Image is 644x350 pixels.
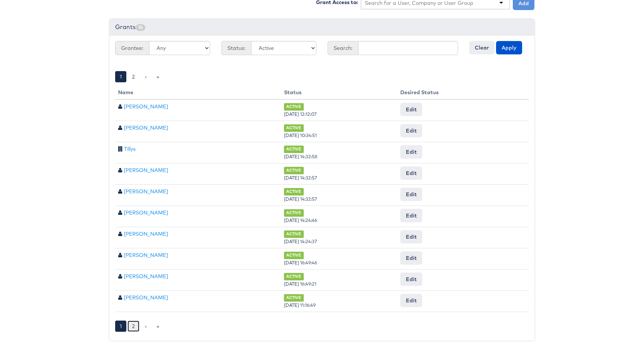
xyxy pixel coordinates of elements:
button: Edit [400,251,422,265]
span: User [118,252,122,258]
a: [PERSON_NAME] [124,103,168,110]
span: 15 [136,24,145,31]
span: User [118,295,122,300]
span: User [118,104,122,109]
span: [DATE] 12:12:07 [284,111,317,117]
button: Edit [400,209,422,222]
a: › [141,321,151,332]
span: [DATE] 14:24:37 [284,239,317,244]
a: › [141,71,151,82]
span: ACTIVE [284,188,304,195]
a: [PERSON_NAME] [124,252,168,258]
span: [DATE] 14:32:58 [284,154,317,159]
button: Clear [469,41,495,54]
a: [PERSON_NAME] [124,167,168,174]
span: User [118,210,122,215]
span: Search: [328,41,358,55]
a: 2 [127,71,139,82]
span: User [118,189,122,194]
button: Edit [400,145,422,159]
span: [DATE] 14:24:46 [284,217,317,223]
a: [PERSON_NAME] [124,124,168,131]
span: [DATE] 14:32:57 [284,175,317,181]
a: [PERSON_NAME] [124,230,168,237]
button: Edit [400,273,422,286]
a: 1 [115,321,126,332]
div: Grants [110,19,534,35]
th: Name [115,86,281,99]
button: Edit [400,188,422,201]
span: [DATE] 16:49:21 [284,281,316,287]
span: ACTIVE [284,103,304,110]
span: User [118,125,122,130]
span: Status: [221,41,251,55]
th: Status [281,86,397,99]
a: [PERSON_NAME] [124,188,168,195]
button: Edit [400,166,422,180]
span: User [118,274,122,279]
a: [PERSON_NAME] [124,294,168,301]
a: Tillys [124,146,136,152]
span: [DATE] 14:32:57 [284,196,317,202]
th: Desired Status [397,86,529,99]
span: ACTIVE [284,273,304,280]
span: [DATE] 10:34:51 [284,133,317,138]
a: [PERSON_NAME] [124,209,168,216]
button: Edit [400,230,422,244]
button: Edit [400,294,422,307]
span: Company [118,146,123,152]
button: Apply [496,41,522,54]
span: ACTIVE [284,230,304,238]
button: Edit [400,124,422,137]
span: ACTIVE [284,124,304,131]
a: 1 [115,71,126,82]
button: Edit [400,103,422,116]
span: [DATE] 16:49:46 [284,260,317,265]
span: [DATE] 11:16:49 [284,302,316,308]
span: ACTIVE [284,252,304,259]
span: ACTIVE [284,209,304,216]
span: ACTIVE [284,146,304,153]
a: [PERSON_NAME] [124,273,168,280]
span: User [118,231,122,236]
a: 2 [127,321,139,332]
span: ACTIVE [284,294,304,301]
a: » [152,71,164,82]
a: » [152,321,164,332]
span: User [118,168,122,173]
span: ACTIVE [284,167,304,174]
span: Grantee: [115,41,149,55]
